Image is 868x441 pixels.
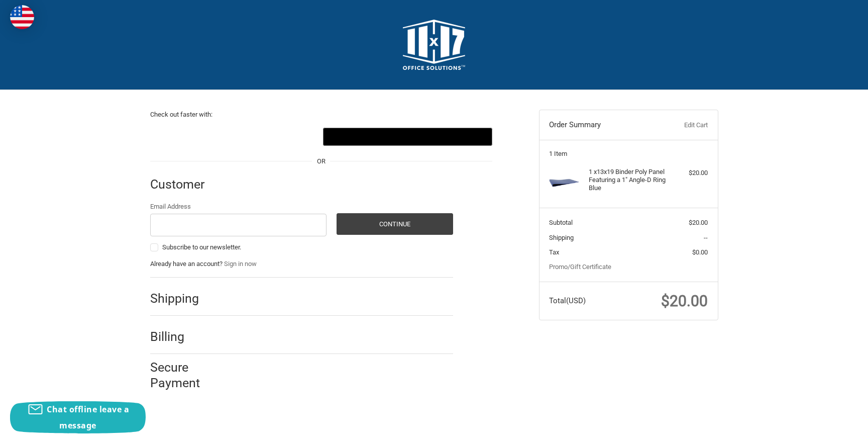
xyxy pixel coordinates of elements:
span: $0.00 [692,248,708,256]
label: Email Address [150,202,327,212]
span: Subscribe to our newsletter. [162,243,241,251]
div: $20.00 [668,168,708,178]
p: Check out faster with: [150,110,492,120]
h2: Secure Payment [150,360,218,391]
h4: 1 x 13x19 Binder Poly Panel Featuring a 1" Angle-D Ring Blue [589,168,666,193]
span: Shipping [549,234,574,241]
span: Total (USD) [549,296,586,305]
h2: Customer [150,177,209,192]
button: Google Pay [323,128,492,146]
span: -- [704,234,708,241]
img: 11x17.com [403,20,465,70]
h2: Billing [150,329,209,344]
a: Promo/Gift Certificate [549,263,611,271]
span: $20.00 [661,292,708,310]
button: Continue [337,213,453,235]
h3: 1 Item [549,150,708,158]
a: Sign in now [224,260,257,268]
span: Subtotal [549,219,573,226]
h2: Shipping [150,291,209,306]
p: Already have an account? [150,259,453,269]
h3: Order Summary [549,120,658,130]
span: $20.00 [689,219,708,226]
span: Chat offline leave a message [47,404,129,431]
img: duty and tax information for United States [10,5,34,29]
a: Edit Cart [658,120,708,130]
button: Chat offline leave a message [10,401,146,433]
span: Tax [549,248,559,256]
span: OR [312,156,331,166]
